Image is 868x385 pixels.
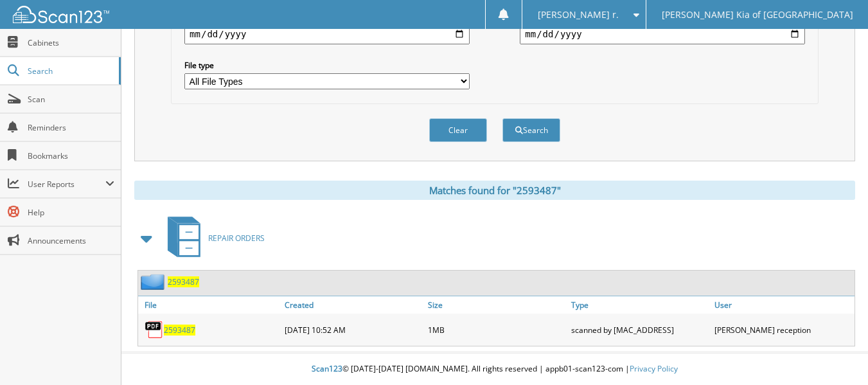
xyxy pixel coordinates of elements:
[121,354,868,385] div: © [DATE]-[DATE] [DOMAIN_NAME]. All rights reserved | appb01-scan123-com |
[568,296,711,314] a: Type
[141,274,168,290] img: folder2.png
[281,317,425,343] div: [DATE] 10:52 AM
[425,317,568,343] div: 1MB
[28,207,114,218] span: Help
[28,66,112,76] span: Search
[164,325,195,336] a: 2593487
[502,118,560,142] button: Search
[425,296,568,314] a: Size
[538,11,619,19] span: [PERSON_NAME] r.
[28,37,114,48] span: Cabinets
[630,363,678,374] a: Privacy Policy
[28,94,114,105] span: Scan
[711,317,855,343] div: [PERSON_NAME] reception
[134,181,855,200] div: Matches found for "2593487"
[13,6,109,23] img: scan123-logo-white.svg
[28,179,105,190] span: User Reports
[520,24,805,44] input: end
[711,296,855,314] a: User
[662,11,853,19] span: [PERSON_NAME] Kia of [GEOGRAPHIC_DATA]
[208,233,265,244] span: REPAIR ORDERS
[138,296,281,314] a: File
[160,213,265,264] a: REPAIR ORDERS
[184,24,470,44] input: start
[568,317,711,343] div: scanned by [MAC_ADDRESS]
[145,320,164,339] img: PDF.png
[28,235,114,246] span: Announcements
[184,60,470,71] label: File type
[28,122,114,133] span: Reminders
[28,150,114,161] span: Bookmarks
[429,118,487,142] button: Clear
[312,363,342,374] span: Scan123
[281,296,425,314] a: Created
[168,276,199,287] a: 2593487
